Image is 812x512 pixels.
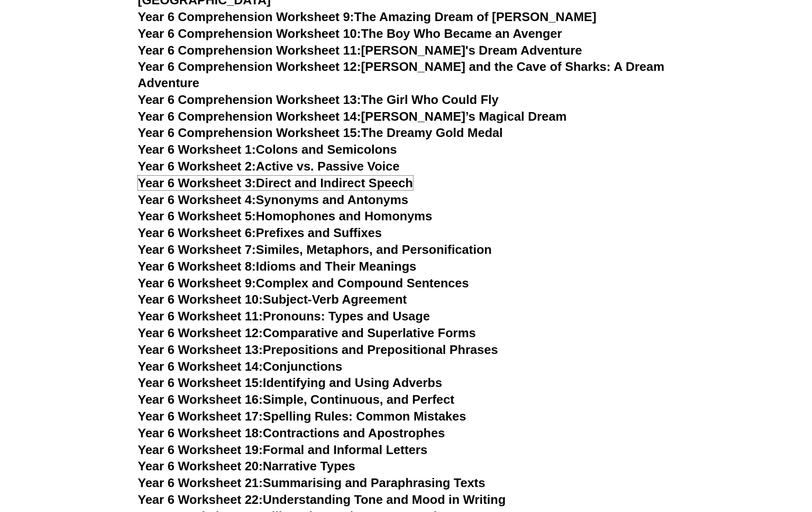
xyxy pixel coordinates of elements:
[138,409,263,423] span: Year 6 Worksheet 17:
[138,392,455,407] a: Year 6 Worksheet 16:Simple, Continuous, and Perfect
[138,125,361,140] span: Year 6 Comprehension Worksheet 15:
[138,43,361,57] span: Year 6 Comprehension Worksheet 11:
[138,125,503,140] a: Year 6 Comprehension Worksheet 15:The Dreamy Gold Medal
[138,409,466,423] a: Year 6 Worksheet 17:Spelling Rules: Common Mistakes
[138,92,361,107] span: Year 6 Comprehension Worksheet 13:
[138,342,263,357] span: Year 6 Worksheet 13:
[138,326,476,340] a: Year 6 Worksheet 12:Comparative and Superlative Forms
[138,259,416,273] a: Year 6 Worksheet 8:Idioms and Their Meanings
[138,359,343,374] a: Year 6 Worksheet 14:Conjunctions
[138,292,407,307] a: Year 6 Worksheet 10:Subject-Verb Agreement
[138,59,361,74] span: Year 6 Comprehension Worksheet 12:
[138,359,263,374] span: Year 6 Worksheet 14:
[138,159,256,173] span: Year 6 Worksheet 2:
[138,242,492,257] a: Year 6 Worksheet 7:Similes, Metaphors, and Personification
[138,142,397,157] a: Year 6 Worksheet 1:Colons and Semicolons
[138,459,355,473] a: Year 6 Worksheet 20:Narrative Types
[138,43,582,57] a: Year 6 Comprehension Worksheet 11:[PERSON_NAME]'s Dream Adventure
[138,59,664,90] a: Year 6 Comprehension Worksheet 12:[PERSON_NAME] and the Cave of Sharks: A Dream Adventure
[138,276,256,290] span: Year 6 Worksheet 9:
[648,404,812,512] iframe: Chat Widget
[138,309,263,323] span: Year 6 Worksheet 11:
[138,426,445,440] a: Year 6 Worksheet 18:Contractions and Apostrophes
[138,242,256,257] span: Year 6 Worksheet 7:
[138,476,263,490] span: Year 6 Worksheet 21:
[138,10,355,24] span: Year 6 Comprehension Worksheet 9:
[138,443,428,457] a: Year 6 Worksheet 19:Formal and Informal Letters
[138,10,596,24] a: Year 6 Comprehension Worksheet 9:The Amazing Dream of [PERSON_NAME]
[138,443,263,457] span: Year 6 Worksheet 19:
[138,309,430,323] a: Year 6 Worksheet 11:Pronouns: Types and Usage
[138,426,263,440] span: Year 6 Worksheet 18:
[138,375,442,390] a: Year 6 Worksheet 15:Identifying and Using Adverbs
[138,109,567,124] a: Year 6 Comprehension Worksheet 14:[PERSON_NAME]’s Magical Dream
[138,492,263,507] span: Year 6 Worksheet 22:
[138,259,256,273] span: Year 6 Worksheet 8:
[138,209,433,223] a: Year 6 Worksheet 5:Homophones and Homonyms
[138,342,498,357] a: Year 6 Worksheet 13:Prepositions and Prepositional Phrases
[138,226,382,240] a: Year 6 Worksheet 6:Prefixes and Suffixes
[138,326,263,340] span: Year 6 Worksheet 12:
[138,176,413,190] a: Year 6 Worksheet 3:Direct and Indirect Speech
[138,109,361,124] span: Year 6 Comprehension Worksheet 14:
[138,492,506,507] a: Year 6 Worksheet 22:Understanding Tone and Mood in Writing
[138,459,263,473] span: Year 6 Worksheet 20:
[138,226,256,240] span: Year 6 Worksheet 6:
[138,26,361,41] span: Year 6 Comprehension Worksheet 10:
[138,142,256,157] span: Year 6 Worksheet 1:
[138,176,256,190] span: Year 6 Worksheet 3:
[138,193,409,207] a: Year 6 Worksheet 4:Synonyms and Antonyms
[138,193,256,207] span: Year 6 Worksheet 4:
[138,375,263,390] span: Year 6 Worksheet 15:
[138,159,400,173] a: Year 6 Worksheet 2:Active vs. Passive Voice
[138,292,263,307] span: Year 6 Worksheet 10:
[138,276,469,290] a: Year 6 Worksheet 9:Complex and Compound Sentences
[138,209,256,223] span: Year 6 Worksheet 5:
[138,26,562,41] a: Year 6 Comprehension Worksheet 10:The Boy Who Became an Avenger
[138,92,499,107] a: Year 6 Comprehension Worksheet 13:The Girl Who Could Fly
[138,476,485,490] a: Year 6 Worksheet 21:Summarising and Paraphrasing Texts
[138,392,263,407] span: Year 6 Worksheet 16:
